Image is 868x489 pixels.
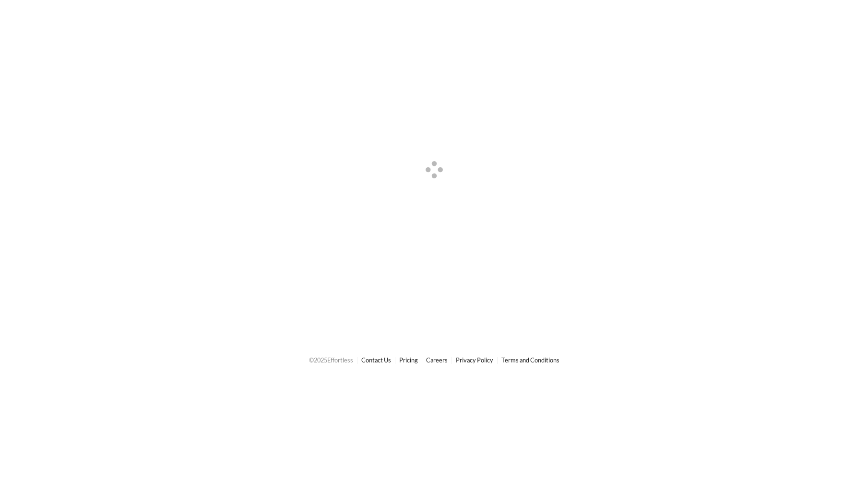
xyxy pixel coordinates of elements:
a: Contact Us [361,356,391,364]
a: Careers [426,356,448,364]
a: Terms and Conditions [501,356,559,364]
a: Pricing [399,356,418,364]
a: Privacy Policy [456,356,493,364]
span: © 2025 Effortless [309,356,353,364]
